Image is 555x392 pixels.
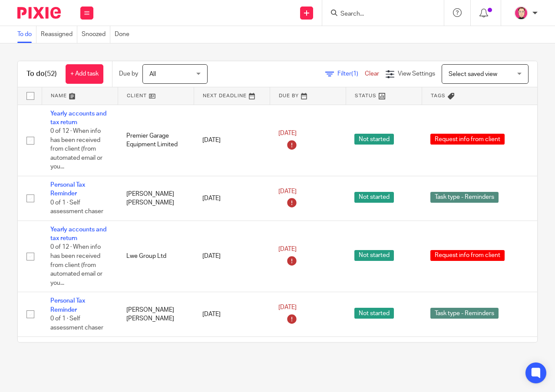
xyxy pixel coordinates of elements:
span: (1) [351,71,358,77]
a: To do [17,26,36,43]
span: All [149,71,156,77]
span: Not started [354,192,394,203]
a: Yearly accounts and tax return [50,227,106,241]
td: [DATE] [194,176,270,221]
td: [DATE] [194,105,270,176]
td: Lwe Group Ltd [118,221,194,292]
td: [PERSON_NAME] [PERSON_NAME] [118,337,194,382]
span: Tags [431,93,446,98]
span: Not started [354,250,394,261]
a: Clear [365,71,379,77]
span: 0 of 12 · When info has been received from client (from automated email or you... [50,244,102,286]
span: [DATE] [278,130,297,136]
a: Done [115,26,134,43]
span: Request info from client [430,134,505,145]
span: [DATE] [278,304,297,310]
h1: To do [26,69,57,79]
span: Not started [354,134,394,145]
span: Select saved view [449,71,497,77]
a: Reassigned [41,26,77,43]
p: Due by [119,69,138,78]
span: Filter [337,71,365,77]
span: 0 of 12 · When info has been received from client (from automated email or you... [50,128,102,170]
span: [DATE] [278,246,297,252]
span: 0 of 1 · Self assessment chaser [50,200,103,215]
a: Snoozed [82,26,110,43]
span: View Settings [398,71,435,77]
input: Search [340,10,418,18]
td: [PERSON_NAME] [PERSON_NAME] [118,176,194,221]
a: Yearly accounts and tax return [50,111,106,125]
img: Bradley%20-%20Pink.png [514,6,528,20]
td: Premier Garage Equipment Limited [118,105,194,176]
span: Task type - Reminders [430,308,499,319]
a: Personal Tax Reminder [50,182,85,197]
td: [DATE] [194,292,270,337]
span: [DATE] [278,188,297,194]
span: Not started [354,308,394,319]
td: [DATE] [194,221,270,292]
td: [PERSON_NAME] [PERSON_NAME] [118,292,194,337]
td: [DATE] [194,337,270,382]
a: + Add task [66,64,103,84]
img: Pixie [17,7,61,19]
a: Personal Tax Reminder [50,298,85,313]
span: (52) [45,70,57,77]
span: Request info from client [430,250,505,261]
span: 0 of 1 · Self assessment chaser [50,316,103,331]
span: Task type - Reminders [430,192,499,203]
